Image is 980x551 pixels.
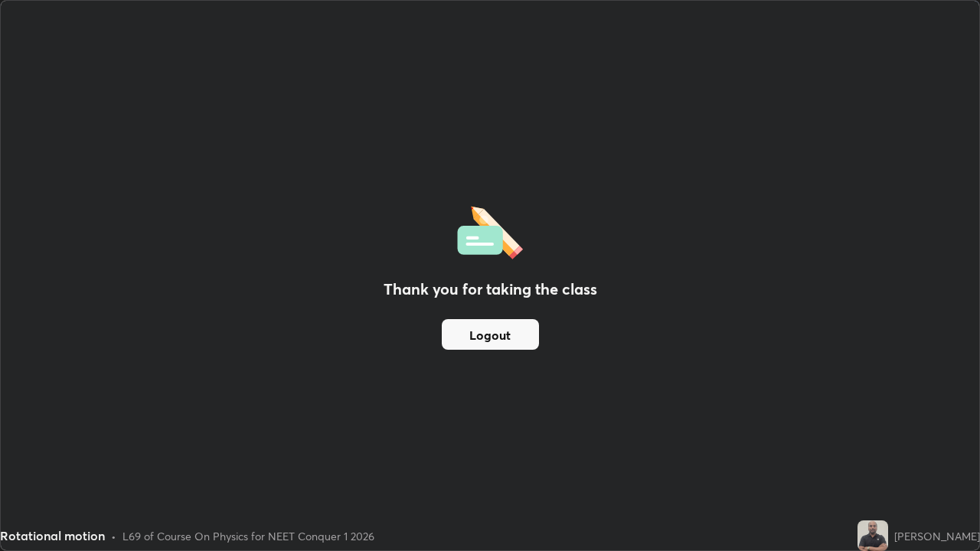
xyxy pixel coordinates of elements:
button: Logout [442,319,539,350]
div: L69 of Course On Physics for NEET Conquer 1 2026 [122,528,374,544]
img: ad3d2bda629b4948a669726d637ff7c6.jpg [857,520,888,551]
div: • [111,528,116,544]
div: [PERSON_NAME] [894,528,980,544]
img: offlineFeedback.1438e8b3.svg [457,201,523,259]
h2: Thank you for taking the class [384,278,597,301]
